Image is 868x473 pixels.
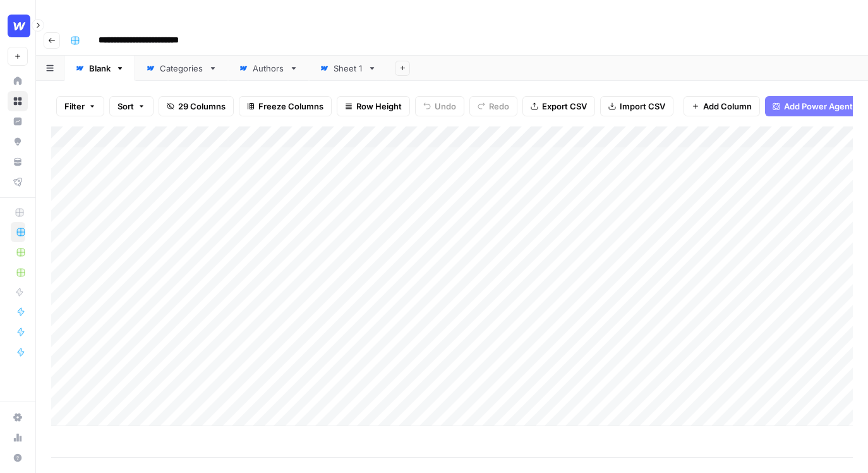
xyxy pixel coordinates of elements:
span: Export CSV [542,100,587,113]
button: Sort [109,96,154,116]
span: Undo [435,100,456,113]
a: Flightpath [8,172,28,192]
a: Home [8,71,28,91]
a: Your Data [8,152,28,172]
button: Filter [56,96,104,116]
span: Sort [118,100,134,113]
a: Browse [8,91,28,111]
div: Authors [253,62,284,75]
button: Export CSV [522,96,595,116]
span: Import CSV [620,100,665,113]
div: Sheet 1 [334,62,363,75]
a: Categories [135,56,228,81]
button: 29 Columns [159,96,234,116]
span: Filter [64,100,85,113]
div: Blank [89,62,111,75]
button: Workspace: Webflow [8,10,28,42]
a: Settings [8,407,28,427]
button: Redo [469,96,517,116]
span: Row Height [356,100,402,113]
button: Import CSV [600,96,673,116]
button: Undo [415,96,464,116]
span: 29 Columns [178,100,226,113]
a: Opportunities [8,132,28,152]
button: Freeze Columns [239,96,332,116]
img: Webflow Logo [8,15,30,37]
a: Sheet 1 [309,56,387,81]
span: Add Column [703,100,752,113]
button: Help + Support [8,448,28,468]
a: Authors [228,56,309,81]
a: Insights [8,111,28,132]
span: Redo [489,100,509,113]
span: Add Power Agent [784,100,853,113]
span: Freeze Columns [258,100,323,113]
button: Row Height [337,96,410,116]
a: Blank [64,56,135,81]
div: Categories [160,62,203,75]
button: Add Column [684,96,760,116]
button: Add Power Agent [765,96,860,116]
a: Usage [8,427,28,448]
